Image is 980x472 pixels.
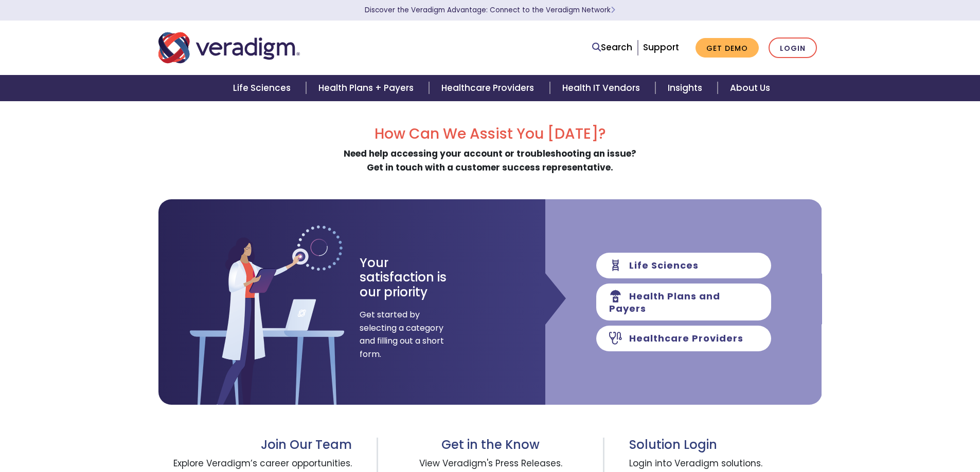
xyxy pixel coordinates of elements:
a: Get Demo [696,38,759,58]
span: Get started by selecting a category and filling out a short form. [360,308,444,361]
a: Health IT Vendors [550,75,655,101]
h3: Get in the Know [403,438,578,452]
a: Healthcare Providers [429,75,549,101]
span: Learn More [611,5,615,15]
a: Insights [655,75,718,101]
h3: Solution Login [629,438,822,452]
strong: Need help accessing your account or troubleshooting an issue? Get in touch with a customer succes... [344,147,636,174]
h2: How Can We Assist You [DATE]? [158,125,822,143]
a: Health Plans + Payers [306,75,429,101]
h3: Join Our Team [158,438,352,452]
a: Discover the Veradigm Advantage: Connect to the Veradigm NetworkLearn More [365,5,615,15]
a: About Us [718,75,782,101]
img: Veradigm logo [158,31,300,65]
a: Search [592,41,632,54]
h3: Your satisfaction is our priority [360,256,465,300]
a: Login [769,37,817,59]
a: Support [643,41,679,53]
a: Life Sciences [221,75,306,101]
